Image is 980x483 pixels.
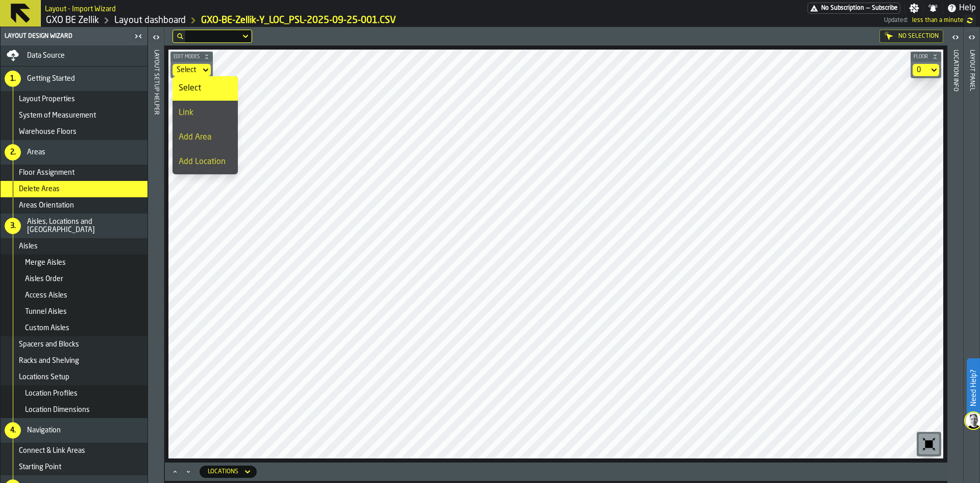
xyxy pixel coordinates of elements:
[25,324,69,332] span: Custom Aisles
[5,218,21,234] div: 3.
[170,52,213,62] button: button-
[872,5,898,12] span: Subscribe
[1,214,148,238] li: menu Aisles, Locations and Bays
[19,95,75,103] span: Layout Properties
[1,320,148,336] li: menu Custom Aisles
[948,29,963,48] label: button-toggle-Open
[1,45,148,66] li: menu Data Source
[1,369,148,385] li: menu Locations Setup
[27,148,45,156] span: Areas
[912,17,964,24] span: 08/10/2025, 11:28:53
[27,426,61,434] span: Navigation
[19,340,79,349] span: Spacers and Blocks
[179,131,232,144] div: Add Area
[1,385,148,402] li: menu Location Profiles
[173,76,238,101] li: dropdown-item
[1,255,148,271] li: menu Merge Aisles
[201,15,396,26] a: link-to-/wh/i/5fa160b1-7992-442a-9057-4226e3d2ae6d/import/layout/c2289acf-db0f-40b7-8b31-d8edf789...
[173,125,238,150] li: dropdown-item
[1,443,148,459] li: menu Connect & Link Areas
[27,52,65,60] span: Data Source
[917,66,925,74] div: DropdownMenuValue-default-floor
[25,291,67,300] span: Access Aisles
[173,76,238,174] ul: dropdown-menu
[179,82,232,95] div: Select
[1,402,148,418] li: menu Location Dimensions
[1,459,148,475] li: menu Starting Point
[177,33,183,39] div: hide filter
[913,64,939,76] div: DropdownMenuValue-default-floor
[1,165,148,181] li: menu Floor Assignment
[1,287,148,304] li: menu Access Aisles
[965,29,979,48] label: button-toggle-Open
[968,48,975,480] div: Layout panel
[173,150,238,174] li: dropdown-item
[45,14,464,27] nav: Breadcrumb
[905,3,923,13] label: button-toggle-Settings
[46,15,99,26] a: link-to-/wh/i/5fa160b1-7992-442a-9057-4226e3d2ae6d
[821,5,864,12] span: No Subscription
[924,3,942,13] label: button-toggle-Notifications
[3,33,131,40] div: Layout Design Wizard
[1,238,148,255] li: menu Aisles
[1,271,148,287] li: menu Aisles Order
[25,259,66,267] span: Merge Aisles
[964,14,976,27] label: button-toggle-undefined
[19,185,60,193] span: Delete Areas
[19,201,74,210] span: Areas Orientation
[917,432,941,456] div: button-toolbar-undefined
[921,436,937,452] svg: Reset zoom and position
[879,30,943,43] div: No Selection
[179,107,232,119] div: Link
[114,15,186,26] a: link-to-/wh/i/5fa160b1-7992-442a-9057-4226e3d2ae6d/designer
[1,140,148,165] li: menu Areas
[25,308,67,316] span: Tunnel Aisles
[19,463,61,471] span: Starting Point
[1,27,148,45] header: Layout Design Wizard
[169,467,181,477] button: Maximize
[1,353,148,369] li: menu Racks and Shelving
[1,107,148,124] li: menu System of Measurement
[173,64,211,76] div: DropdownMenuValue-none
[5,71,21,87] div: 1.
[173,101,238,125] li: dropdown-item
[19,169,75,177] span: Floor Assignment
[27,218,143,234] span: Aisles, Locations and [GEOGRAPHIC_DATA]
[1,197,148,214] li: menu Areas Orientation
[177,66,197,74] div: DropdownMenuValue-none
[19,373,69,381] span: Locations Setup
[19,242,38,250] span: Aisles
[1,304,148,320] li: menu Tunnel Aisles
[5,422,21,439] div: 4.
[911,52,941,62] button: button-
[947,27,963,483] header: Location Info
[149,29,163,48] label: button-toggle-Open
[182,467,194,477] button: Minimize
[148,27,164,483] header: Layout Setup Helper
[807,3,900,14] a: link-to-/wh/i/5fa160b1-7992-442a-9057-4226e3d2ae6d/pricing/
[884,17,908,24] span: Updated:
[807,3,900,14] div: Menu Subscription
[131,30,145,42] label: button-toggle-Close me
[19,111,96,120] span: System of Measurement
[19,128,77,136] span: Warehouse Floors
[19,357,79,365] span: Racks and Shelving
[25,275,63,283] span: Aisles Order
[968,359,979,417] label: Need Help?
[964,27,979,483] header: Layout panel
[153,48,160,480] div: Layout Setup Helper
[5,144,21,160] div: 2.
[1,336,148,353] li: menu Spacers and Blocks
[943,2,980,14] label: button-toggle-Help
[1,418,148,443] li: menu Navigation
[208,468,238,475] div: DropdownMenuValue-locations
[1,91,148,107] li: menu Layout Properties
[171,54,202,60] span: Edit Modes
[179,156,232,168] div: Add Location
[27,75,75,83] span: Getting Started
[200,466,257,478] div: DropdownMenuValue-locations
[1,181,148,197] li: menu Delete Areas
[1,124,148,140] li: menu Warehouse Floors
[959,2,976,14] span: Help
[866,5,870,12] span: —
